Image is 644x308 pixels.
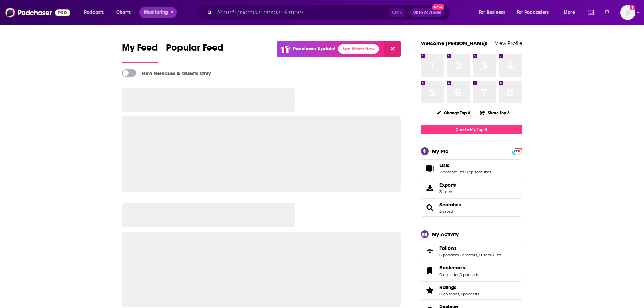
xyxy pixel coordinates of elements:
[166,42,223,57] span: Popular Feed
[460,292,479,297] a: 0 podcasts
[421,242,522,260] span: Follows
[293,46,335,52] p: Podchaser Update!
[439,189,456,194] span: 3 items
[630,5,635,10] svg: Add a profile image
[122,42,158,63] a: My Feed
[459,292,460,297] span: ,
[439,265,466,271] span: Bookmarks
[477,253,478,257] span: ,
[602,7,612,18] a: Show notifications dropdown
[84,8,104,17] span: Podcasts
[464,170,465,174] span: ,
[491,253,501,257] a: 0 lists
[620,5,635,20] img: User Profile
[459,272,460,277] span: ,
[432,148,449,155] div: My Pro
[439,182,456,188] span: Exports
[491,253,491,257] span: ,
[338,44,379,54] a: See What's New
[421,40,488,46] a: Welcome [PERSON_NAME]!
[513,148,521,153] a: PRO
[116,8,131,17] span: Charts
[421,125,522,134] a: Create My Top 8
[433,109,475,117] button: Change Top 8
[144,8,168,17] span: Monitoring
[423,164,437,173] a: Lists
[465,170,491,174] a: 0 episode lists
[122,69,211,77] a: New Releases & Guests Only
[439,284,456,290] span: Ratings
[439,202,461,208] a: Searches
[421,179,522,197] a: Exports
[620,5,635,20] span: Logged in as RobinBectel
[439,170,464,174] a: 2 podcast lists
[512,7,559,18] button: open menu
[459,253,477,257] a: 2 creators
[439,162,491,168] a: Lists
[439,292,459,297] a: 0 episodes
[439,253,459,257] a: 6 podcasts
[432,4,444,10] span: New
[620,5,635,20] button: Show profile menu
[423,246,437,256] a: Follows
[439,265,479,271] a: Bookmarks
[517,8,549,17] span: For Podcasters
[439,245,457,251] span: Follows
[139,7,177,18] button: open menu
[421,198,522,217] span: Searches
[439,245,501,251] a: Follows
[389,8,405,17] span: Ctrl K
[478,253,491,257] a: 0 users
[5,6,70,19] img: Podchaser - Follow, Share and Rate Podcasts
[480,106,510,119] button: Share Top 8
[439,284,479,290] a: Ratings
[423,286,437,295] a: Ratings
[460,272,479,277] a: 0 podcasts
[479,8,505,17] span: For Business
[513,149,521,154] span: PRO
[439,272,459,277] a: 0 episodes
[112,7,135,18] a: Charts
[215,7,389,18] input: Search podcasts, credits, & more...
[474,7,514,18] button: open menu
[202,5,457,20] div: Search podcasts, credits, & more...
[166,42,223,63] a: Popular Feed
[439,162,449,168] span: Lists
[421,281,522,300] span: Ratings
[495,40,522,46] a: View Profile
[423,203,437,212] a: Searches
[432,231,459,237] div: My Activity
[413,11,442,14] span: Open Advanced
[459,253,459,257] span: ,
[423,183,437,193] span: Exports
[439,209,453,214] a: 3 saved
[421,159,522,177] span: Lists
[564,8,575,17] span: More
[559,7,583,18] button: open menu
[421,262,522,280] span: Bookmarks
[585,7,596,18] a: Show notifications dropdown
[122,42,158,57] span: My Feed
[79,7,113,18] button: open menu
[423,266,437,276] a: Bookmarks
[410,8,445,17] button: Open AdvancedNew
